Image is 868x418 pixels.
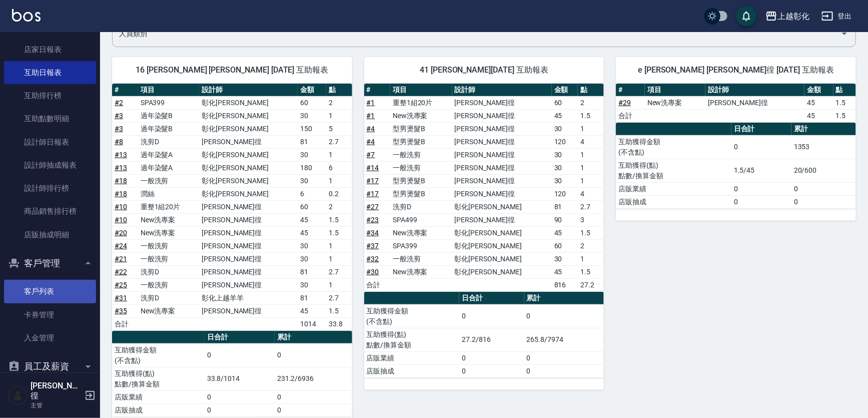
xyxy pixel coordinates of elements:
td: 洗剪D [138,265,199,278]
td: 彰化[PERSON_NAME] [199,96,298,109]
td: 互助獲得(點) 點數/換算金額 [364,328,460,351]
td: 2.7 [578,200,604,213]
td: 1 [326,109,352,122]
td: 0 [275,390,352,403]
td: New洗專案 [138,226,199,239]
td: [PERSON_NAME]徨 [199,213,298,226]
td: 彰化[PERSON_NAME] [452,226,552,239]
td: [PERSON_NAME]徨 [452,109,552,122]
td: 30 [552,174,578,187]
td: 2.7 [326,135,352,148]
td: 過年染髮B [138,122,199,135]
td: 0 [731,182,791,195]
th: 項目 [390,84,452,97]
td: 1.5 [833,96,856,109]
td: 彰化[PERSON_NAME] [199,148,298,161]
td: 一般洗剪 [390,161,452,174]
td: 0 [791,182,856,195]
td: 型男燙髮B [390,122,452,135]
td: [PERSON_NAME]徨 [199,200,298,213]
td: 0 [731,195,791,208]
td: New洗專案 [390,109,452,122]
button: 員工及薪資 [4,353,96,379]
a: #17 [367,190,379,198]
th: 累計 [791,123,856,136]
a: 店家日報表 [4,38,96,61]
td: 45 [552,265,578,278]
a: #35 [115,307,127,315]
td: SPA399 [390,239,452,252]
td: 2 [578,96,604,109]
td: 30 [552,161,578,174]
td: 120 [552,187,578,200]
td: [PERSON_NAME]徨 [452,122,552,135]
table: a dense table [364,84,604,292]
td: 重整1組20片 [138,200,199,213]
td: 1 [578,252,604,265]
th: 設計師 [705,84,804,97]
td: 0 [791,195,856,208]
td: 0 [275,403,352,416]
td: 6 [326,161,352,174]
table: a dense table [616,84,856,123]
td: 彰化[PERSON_NAME] [199,161,298,174]
td: 30 [298,109,326,122]
td: 90 [552,213,578,226]
td: 2 [578,239,604,252]
a: #14 [367,164,379,172]
td: 81 [552,200,578,213]
td: 2 [326,200,352,213]
td: 店販業績 [364,351,460,364]
td: 0 [459,304,524,328]
a: 互助日報表 [4,61,96,84]
td: 1.5 [578,265,604,278]
td: [PERSON_NAME]徨 [452,213,552,226]
td: [PERSON_NAME]徨 [452,96,552,109]
td: 互助獲得(點) 點數/換算金額 [616,159,731,182]
th: 日合計 [205,331,275,344]
a: #2 [115,99,123,107]
td: 231.2/6936 [275,367,352,390]
td: 彰化[PERSON_NAME] [199,122,298,135]
a: #4 [367,138,375,146]
a: #1 [367,112,375,120]
td: 30 [298,252,326,265]
td: 30 [298,278,326,291]
td: 型男燙髮B [390,187,452,200]
td: New洗專案 [645,96,705,109]
td: 一般洗剪 [390,252,452,265]
td: 彰化[PERSON_NAME] [199,174,298,187]
td: 150 [298,122,326,135]
td: 30 [552,148,578,161]
button: 上越彰化 [761,6,813,27]
a: #18 [115,177,127,185]
td: 265.8/7974 [524,328,604,351]
td: 45 [804,109,833,122]
table: a dense table [616,123,856,209]
a: #37 [367,242,379,250]
td: [PERSON_NAME]徨 [199,252,298,265]
td: SPA499 [390,213,452,226]
td: 潤絲 [138,187,199,200]
td: [PERSON_NAME]徨 [199,135,298,148]
a: 設計師日報表 [4,131,96,154]
td: 33.8 [326,317,352,330]
td: 0 [524,351,604,364]
td: 2.7 [326,265,352,278]
td: 1 [578,148,604,161]
td: New洗專案 [390,265,452,278]
th: 金額 [804,84,833,97]
td: 彰化[PERSON_NAME] [452,252,552,265]
input: 人員名稱 [117,25,836,43]
td: 店販抽成 [112,403,205,416]
td: 店販業績 [112,390,205,403]
td: 4 [578,187,604,200]
td: 洗剪D [390,200,452,213]
a: #18 [115,190,127,198]
td: 45 [804,96,833,109]
td: 一般洗剪 [138,174,199,187]
td: 彰化[PERSON_NAME] [452,200,552,213]
td: 6 [298,187,326,200]
td: 180 [298,161,326,174]
td: 4 [578,135,604,148]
